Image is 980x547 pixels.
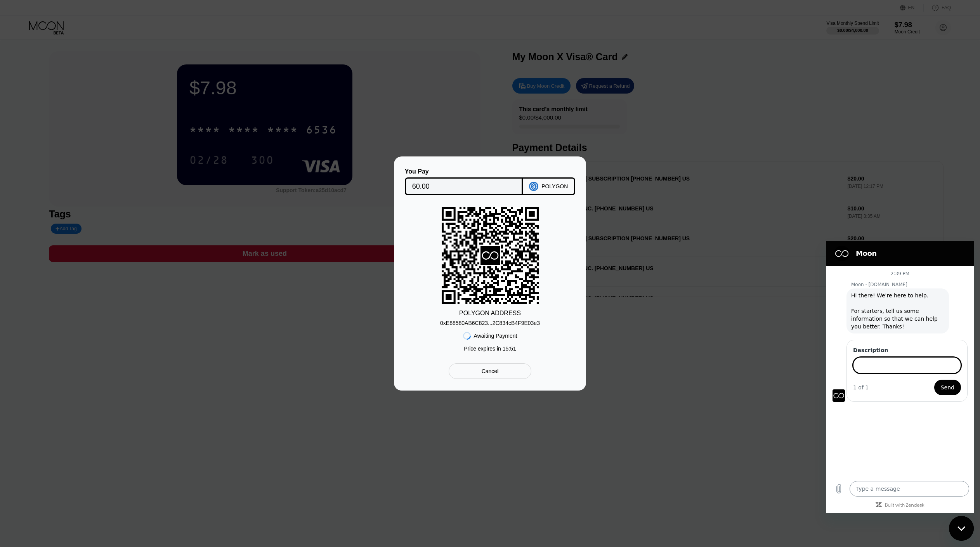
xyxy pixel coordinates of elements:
div: Price expires in [464,346,516,352]
iframe: Button to launch messaging window, conversation in progress [949,516,974,541]
div: 0xE88580AB6C823...2C834cB4F9E03e3 [440,317,540,326]
div: You Pay [405,168,523,175]
div: Awaiting Payment [474,333,517,339]
div: Cancel [449,363,531,379]
span: 15 : 51 [503,346,516,352]
div: POLYGON [541,183,568,189]
div: You PayPOLYGON [406,168,574,195]
div: Cancel [482,368,499,375]
div: POLYGON ADDRESS [459,310,521,317]
div: 0xE88580AB6C823...2C834cB4F9E03e3 [440,320,540,326]
iframe: Messaging window [826,241,974,513]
